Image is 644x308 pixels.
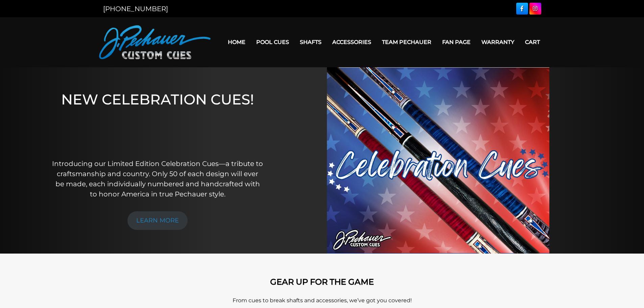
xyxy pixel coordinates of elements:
[377,33,437,51] a: Team Pechauer
[222,33,251,51] a: Home
[520,33,545,51] a: Cart
[270,277,374,287] strong: GEAR UP FOR THE GAME
[476,33,520,51] a: Warranty
[437,33,476,51] a: Fan Page
[52,91,264,149] h1: NEW CELEBRATION CUES!
[129,297,515,305] p: From cues to break shafts and accessories, we’ve got you covered!
[327,33,377,51] a: Accessories
[294,33,327,51] a: Shafts
[127,211,188,230] a: LEARN MORE
[251,33,294,51] a: Pool Cues
[52,159,264,199] p: Introducing our Limited Edition Celebration Cues—a tribute to craftsmanship and country. Only 50 ...
[103,5,168,13] a: [PHONE_NUMBER]
[99,25,211,59] img: Pechauer Custom Cues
